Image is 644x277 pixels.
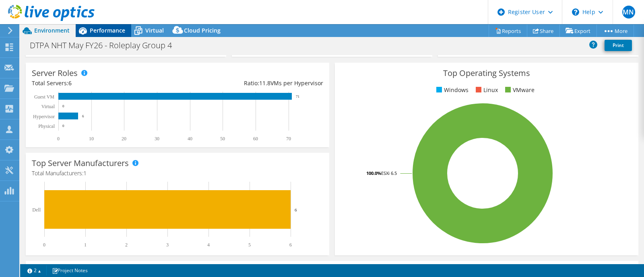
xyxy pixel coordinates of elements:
text: 10 [89,136,94,142]
svg: \n [572,8,579,16]
h3: Top Server Manufacturers [32,159,129,168]
li: VMware [503,86,535,94]
div: Ratio: VMs per Hypervisor [178,79,323,88]
li: Linux [474,86,498,94]
text: 20 [122,136,126,142]
text: 6 [295,207,297,212]
span: 11.8 [259,79,270,87]
text: 0 [57,136,60,142]
text: Dell [32,207,41,213]
a: Project Notes [46,265,93,275]
text: 3 [166,242,169,248]
a: Reports [489,25,527,37]
a: 2 [22,265,47,275]
text: 40 [188,136,192,142]
span: Environment [34,27,70,34]
text: 5 [248,242,251,248]
text: 4 [207,242,210,248]
a: Print [605,40,632,51]
text: 6 [82,114,84,118]
a: Export [559,25,597,37]
span: Performance [90,27,125,34]
text: 2 [125,242,128,248]
h3: Top Operating Systems [341,69,632,78]
text: 6 [289,242,292,248]
a: More [597,25,634,37]
span: MN [622,6,635,18]
a: Share [527,25,560,37]
span: 6 [68,79,72,87]
span: Virtual [145,27,164,34]
text: 71 [296,94,299,98]
h4: Total Manufacturers: [32,169,323,178]
text: Physical [38,123,55,129]
text: 70 [286,136,291,142]
span: Cloud Pricing [184,27,221,34]
text: Hypervisor [33,114,55,119]
text: 0 [62,124,64,128]
text: Virtual [41,104,55,109]
text: 30 [155,136,159,142]
div: Total Servers: [32,79,178,88]
h3: Server Roles [32,69,78,78]
span: 1 [83,169,87,177]
text: 60 [253,136,258,142]
h1: DTPA NHT May FY26 - Roleplay Group 4 [26,41,184,50]
tspan: ESXi 6.5 [381,170,397,176]
li: Windows [434,86,469,94]
text: 0 [43,242,45,248]
text: Guest VM [34,94,54,100]
text: 1 [84,242,87,248]
tspan: 100.0% [366,170,381,176]
text: 0 [62,104,64,108]
text: 50 [220,136,225,142]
